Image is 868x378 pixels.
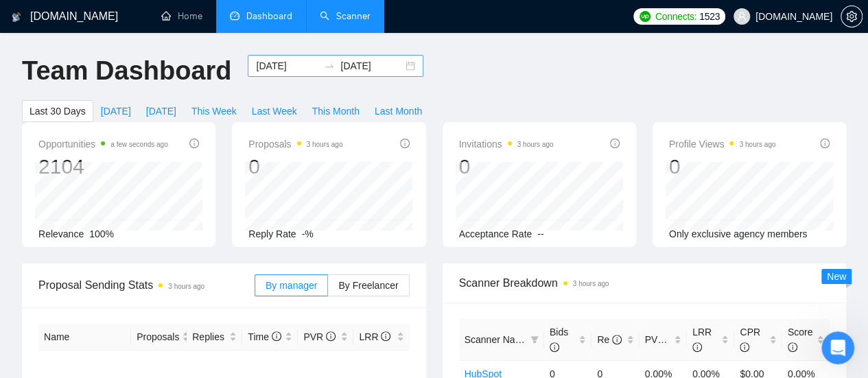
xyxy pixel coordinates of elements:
span: Scanner Breakdown [459,274,830,292]
span: info-circle [692,342,702,352]
span: 1523 [699,9,720,24]
span: info-circle [820,139,830,148]
span: Scanner Name [465,334,528,345]
button: Last Week [244,100,305,122]
span: info-circle [400,139,410,148]
span: LRR [359,331,390,342]
p: ⭐ Understanding Sardor AI's capabilities [14,187,244,201]
button: Last 30 Days [22,100,93,122]
span: to [324,60,335,71]
input: Start date [256,58,318,73]
span: info-circle [667,335,677,344]
span: [DATE] [146,104,176,119]
span: Relevance [38,228,84,239]
span: Proposal Sending Stats [38,276,255,294]
span: Proposals [248,136,342,152]
img: upwork-logo.png [640,11,650,22]
span: By Freelancer [338,280,398,291]
span: Score [788,327,813,353]
p: Sardor AI Prompt Library [14,80,244,94]
span: info-circle [740,342,749,352]
a: searchScanner [320,10,371,22]
span: PVR [303,331,336,342]
button: Last Month [367,100,430,122]
time: 3 hours ago [573,280,609,287]
div: 0 [459,154,554,180]
span: Proposals [137,329,179,344]
span: -- [537,228,543,239]
span: By manager [266,280,317,291]
span: filter [528,329,541,350]
p: ✍ How to write an effective prompt for Sardor AI? [14,141,244,170]
time: 3 hours ago [307,141,343,148]
span: dashboard [230,11,239,21]
span: Only exclusive agency members [669,228,808,239]
time: a few seconds ago [110,141,167,148]
span: PVR [645,334,677,345]
th: Name [38,324,131,351]
input: End date [340,58,403,73]
span: This Week [191,104,237,119]
span: info-circle [550,342,559,352]
span: info-circle [326,331,336,341]
span: info-circle [610,139,620,148]
a: homeHome [161,10,202,22]
input: Поиск по статьям [9,37,266,64]
span: Re [597,334,622,345]
time: 3 hours ago [168,283,204,290]
span: Opportunities [38,136,168,152]
h1: Team Dashboard [22,55,231,87]
th: Proposals [131,324,187,351]
p: How to review a proposal preview to help Sardor AI improve the generation of 'Preview Your Propos... [14,217,244,261]
span: Time [248,331,281,342]
span: Reply Rate [248,228,296,239]
span: CPR [740,327,760,353]
p: Train your AI 🤖 [14,277,244,292]
div: 0 [669,154,776,180]
span: Acceptance Rate [459,228,532,239]
div: Закрыть [241,6,266,31]
time: 3 hours ago [739,141,775,148]
button: [DATE] [139,100,184,122]
img: logo [12,6,21,28]
span: Bids [550,327,568,353]
span: Connects: [655,9,696,24]
span: info-circle [381,331,390,341]
span: info-circle [272,331,281,341]
span: LRR [692,327,712,353]
span: swap-right [324,60,335,71]
iframe: Intercom live chat [821,331,854,364]
span: info-circle [788,342,797,352]
span: Last Week [252,104,297,119]
span: setting [841,11,862,22]
th: Replies [187,324,242,351]
time: 3 hours ago [517,141,554,148]
h1: Помощь [106,7,171,30]
p: Sardor AI: known issues and limitations [14,110,244,125]
div: Поиск по статьямПоиск по статьям [9,37,266,64]
span: info-circle [189,139,199,148]
span: Profile Views [669,136,776,152]
span: -% [302,228,314,239]
span: filter [530,335,539,344]
span: info-circle [612,335,622,344]
span: Invitations [459,136,554,152]
span: Last 30 Days [30,104,86,119]
span: Dashboard [246,10,292,22]
button: This Week [184,100,244,122]
button: [DATE] [93,100,139,122]
button: setting [841,5,863,27]
span: New [827,271,846,282]
a: setting [841,11,863,22]
div: 2104 [38,154,168,180]
span: Replies [192,329,226,344]
span: [DATE] [101,104,131,119]
button: go back [9,5,35,32]
span: user [737,12,747,21]
div: 0 [248,154,342,180]
span: 100% [89,228,114,239]
button: This Month [305,100,367,122]
span: Last Month [375,104,422,119]
span: This Month [312,104,360,119]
